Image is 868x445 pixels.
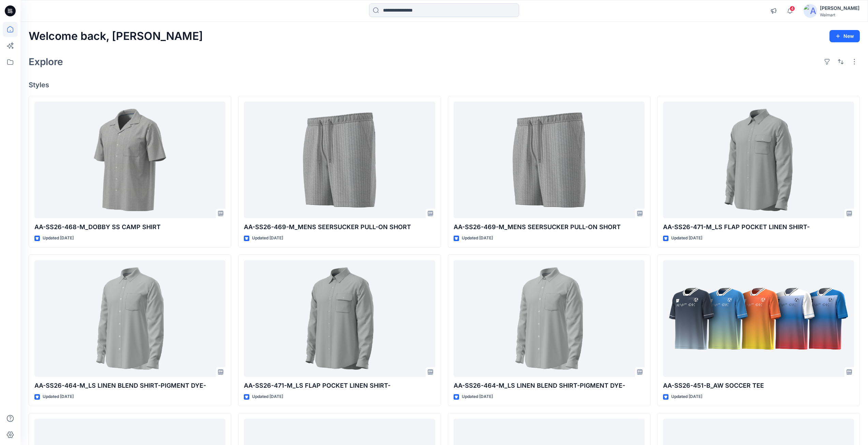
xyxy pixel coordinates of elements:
[790,6,795,11] span: 4
[34,381,225,390] p: AA-SS26-464-M_LS LINEN BLEND SHIRT-PIGMENT DYE-
[454,222,645,232] p: AA-SS26-469-M_MENS SEERSUCKER PULL-ON SHORT
[829,30,860,42] button: New
[454,260,645,377] a: AA-SS26-464-M_LS LINEN BLEND SHIRT-PIGMENT DYE-
[43,393,74,400] p: Updated [DATE]
[462,393,493,400] p: Updated [DATE]
[43,235,74,242] p: Updated [DATE]
[663,102,854,219] a: AA-SS26-471-M_LS FLAP POCKET LINEN SHIRT-
[29,30,203,43] h2: Welcome back, [PERSON_NAME]
[244,260,435,377] a: AA-SS26-471-M_LS FLAP POCKET LINEN SHIRT-
[820,12,859,17] div: Walmart
[663,381,854,390] p: AA-SS26-451-B_AW SOCCER TEE
[34,260,225,377] a: AA-SS26-464-M_LS LINEN BLEND SHIRT-PIGMENT DYE-
[671,393,702,400] p: Updated [DATE]
[244,222,435,232] p: AA-SS26-469-M_MENS SEERSUCKER PULL-ON SHORT
[804,4,817,18] img: avatar
[252,393,283,400] p: Updated [DATE]
[29,81,860,89] h4: Styles
[663,222,854,232] p: AA-SS26-471-M_LS FLAP POCKET LINEN SHIRT-
[820,4,859,12] div: [PERSON_NAME]
[252,235,283,242] p: Updated [DATE]
[671,235,702,242] p: Updated [DATE]
[454,381,645,390] p: AA-SS26-464-M_LS LINEN BLEND SHIRT-PIGMENT DYE-
[29,56,63,67] h2: Explore
[34,222,225,232] p: AA-SS26-468-M_DOBBY SS CAMP SHIRT
[663,260,854,377] a: AA-SS26-451-B_AW SOCCER TEE
[34,102,225,219] a: AA-SS26-468-M_DOBBY SS CAMP SHIRT
[462,235,493,242] p: Updated [DATE]
[244,381,435,390] p: AA-SS26-471-M_LS FLAP POCKET LINEN SHIRT-
[454,102,645,219] a: AA-SS26-469-M_MENS SEERSUCKER PULL-ON SHORT
[244,102,435,219] a: AA-SS26-469-M_MENS SEERSUCKER PULL-ON SHORT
